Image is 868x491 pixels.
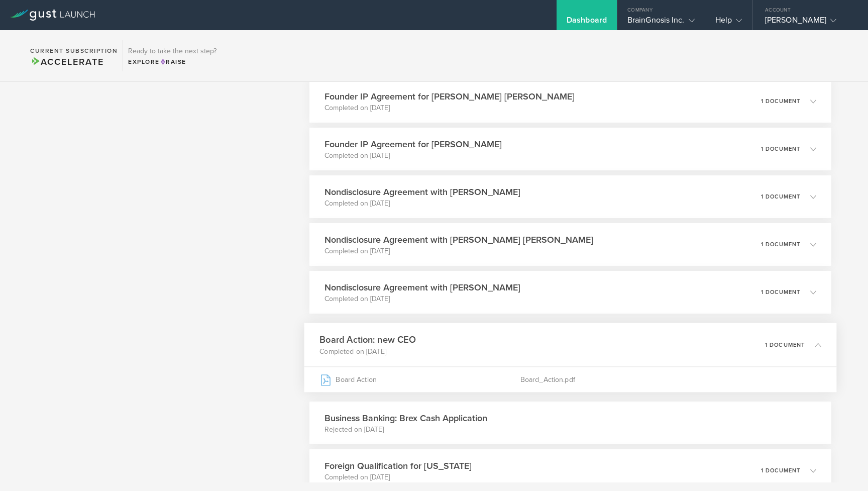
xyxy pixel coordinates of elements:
[818,443,868,491] iframe: Chat Widget
[128,57,216,66] div: Explore
[761,468,800,473] p: 1 document
[319,333,416,347] h3: Board Action: new CEO
[765,342,805,347] p: 1 document
[761,289,800,295] p: 1 document
[761,194,800,200] p: 1 document
[567,15,607,30] div: Dashboard
[520,367,821,392] div: Board_Action.pdf
[324,103,575,113] p: Completed on [DATE]
[324,412,487,425] h3: Business Banking: Brex Cash Application
[324,151,502,161] p: Completed on [DATE]
[324,472,472,482] p: Completed on [DATE]
[324,425,487,435] p: Rejected on [DATE]
[324,233,593,246] h3: Nondisclosure Agreement with [PERSON_NAME] [PERSON_NAME]
[761,99,800,104] p: 1 document
[627,15,695,30] div: BrainGnosis Inc.
[324,246,593,256] p: Completed on [DATE]
[30,56,103,67] span: Accelerate
[324,90,575,103] h3: Founder IP Agreement for [PERSON_NAME] [PERSON_NAME]
[30,48,118,54] h2: Current Subscription
[160,58,186,65] span: Raise
[324,459,472,472] h3: Foreign Qualification for [US_STATE]
[324,281,520,294] h3: Nondisclosure Agreement with [PERSON_NAME]
[761,242,800,247] p: 1 document
[123,40,222,71] div: Ready to take the next step?ExploreRaise
[128,48,216,55] h3: Ready to take the next step?
[324,294,520,304] p: Completed on [DATE]
[761,146,800,152] p: 1 document
[765,15,850,30] div: [PERSON_NAME]
[324,138,502,151] h3: Founder IP Agreement for [PERSON_NAME]
[324,199,520,209] p: Completed on [DATE]
[324,185,520,199] h3: Nondisclosure Agreement with [PERSON_NAME]
[319,346,416,356] p: Completed on [DATE]
[715,15,742,30] div: Help
[319,367,520,392] div: Board Action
